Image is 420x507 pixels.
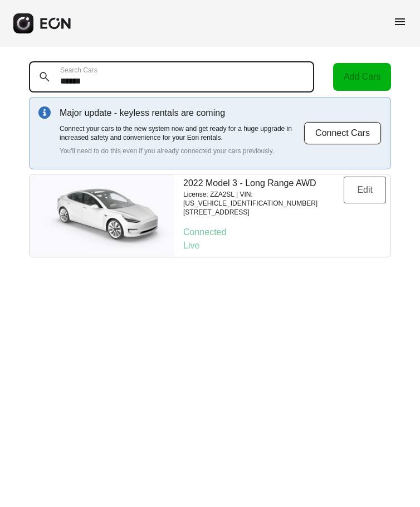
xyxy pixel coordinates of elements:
label: Search Cars [60,66,97,75]
p: License: ZZA2SL | VIN: [US_VEHICLE_IDENTIFICATION_NUMBER] [183,190,344,208]
p: Connect your cars to the new system now and get ready for a huge upgrade in increased safety and ... [60,124,304,142]
p: Connected [183,226,386,239]
img: car [30,179,174,252]
p: 2022 Model 3 - Long Range AWD [183,177,344,190]
button: Edit [344,177,386,203]
p: [STREET_ADDRESS] [183,208,344,217]
p: Major update - keyless rentals are coming [60,106,304,120]
p: You'll need to do this even if you already connected your cars previously. [60,147,304,155]
p: Live [183,239,386,252]
span: menu [393,15,407,28]
img: info [38,106,51,119]
button: Connect Cars [304,121,382,145]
